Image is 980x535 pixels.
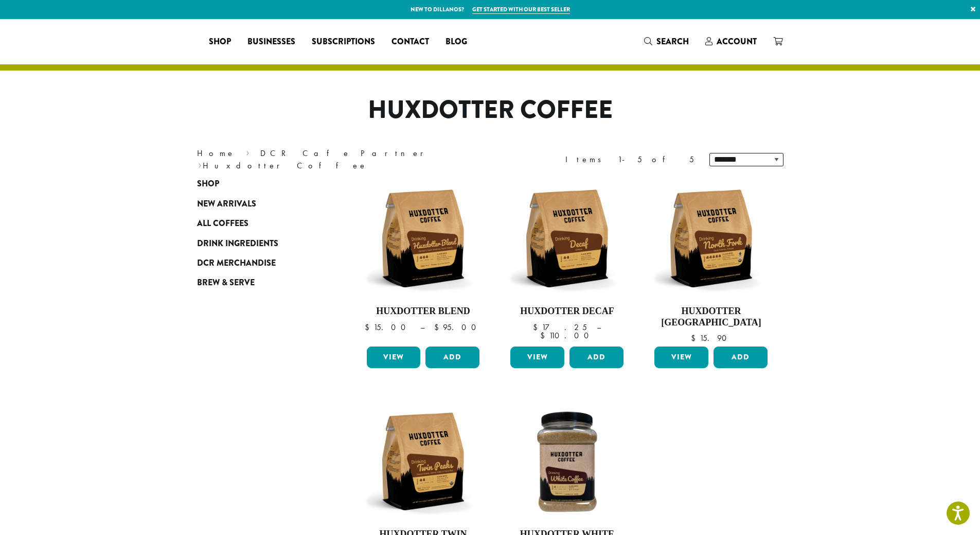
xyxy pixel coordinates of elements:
span: Shop [197,178,219,191]
bdi: 95.00 [434,322,481,333]
span: DCR Merchandise [197,257,276,270]
span: › [246,144,250,160]
span: $ [533,322,542,333]
h4: Huxdotter [GEOGRAPHIC_DATA] [652,306,770,328]
h1: Huxdotter Coffee [189,95,791,125]
span: – [420,322,424,333]
a: Search [636,33,697,50]
img: Huxdotter-Coffee-Huxdotter-Blend-12oz-Web.jpg [364,179,482,298]
button: Add [714,347,768,368]
a: DCR Merchandise [197,253,320,273]
a: Huxdotter Blend [364,179,483,342]
a: Shop [201,33,239,50]
button: Add [425,347,479,368]
span: Shop [209,36,231,48]
span: $ [540,330,549,341]
img: Huxdotter-Coffee-North-Fork-12oz-Web.jpg [652,179,770,298]
a: Huxdotter [GEOGRAPHIC_DATA] $15.90 [652,179,770,342]
a: Huxdotter Decaf [508,179,626,342]
span: All Coffees [197,217,248,230]
a: Drink Ingredients [197,233,320,253]
bdi: 15.00 [365,322,411,333]
nav: Breadcrumb [197,147,475,172]
span: Brew & Serve [197,277,255,289]
span: – [597,322,601,333]
a: Home [197,148,235,159]
span: $ [691,333,700,343]
a: All Coffees [197,214,320,233]
a: DCR Cafe Partner [260,148,431,159]
a: Shop [197,174,320,194]
a: Brew & Serve [197,273,320,292]
img: Huxdotter-Coffee-Decaf-12oz-Web.jpg [508,179,626,298]
bdi: 110.00 [540,330,594,341]
a: Get started with our best seller [472,5,570,14]
span: Search [656,36,689,47]
span: Account [717,36,757,47]
img: Huxdotter-White-Coffee-2lb-Container-Web.jpg [508,402,626,521]
span: $ [434,322,443,333]
a: New Arrivals [197,194,320,214]
a: View [654,347,708,368]
span: Blog [446,36,467,48]
span: Subscriptions [312,36,375,48]
bdi: 17.25 [533,322,587,333]
div: Items 1-5 of 5 [565,153,694,166]
a: View [367,347,421,368]
span: Drink Ingredients [197,237,278,250]
span: Businesses [247,36,295,48]
h4: Huxdotter Blend [364,306,483,317]
h4: Huxdotter Decaf [508,306,626,317]
a: View [510,347,564,368]
span: $ [365,322,373,333]
img: Huxdotter-Coffee-Twin-Peaks-12oz-Web-1.jpg [364,402,482,521]
bdi: 15.90 [691,333,732,343]
span: › [198,156,202,172]
button: Add [569,347,623,368]
span: New Arrivals [197,198,256,211]
span: Contact [391,36,429,48]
